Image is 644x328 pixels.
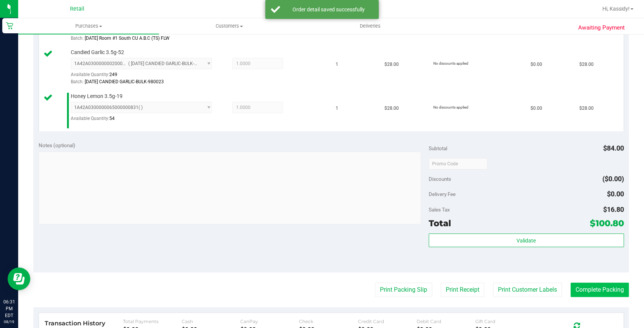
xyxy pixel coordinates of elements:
[159,18,300,34] a: Customers
[607,190,624,198] span: $0.00
[602,175,624,183] span: ($0.00)
[39,142,75,148] span: Notes (optional)
[3,319,15,325] p: 08/19
[493,283,562,297] button: Print Customer Labels
[384,61,399,68] span: $28.00
[6,22,13,30] inline-svg: Retail
[300,18,440,34] a: Deliveries
[429,233,624,247] button: Validate
[603,144,624,152] span: $84.00
[71,113,219,128] div: Available Quantity:
[429,145,447,151] span: Subtotal
[71,69,219,84] div: Available Quantity:
[475,319,534,324] div: Gift Card
[71,79,84,84] span: Batch:
[85,36,170,41] span: [DATE] Room #1 South CU A.B.C (TS) FLW
[433,105,468,109] span: No discounts applied
[336,105,338,112] span: 1
[429,158,487,169] input: Promo Code
[71,36,84,41] span: Batch:
[109,116,115,121] span: 54
[579,61,594,68] span: $28.00
[3,298,15,319] p: 06:31 PM EDT
[429,191,456,197] span: Delivery Fee
[429,172,451,186] span: Discounts
[579,105,594,112] span: $28.00
[18,18,159,34] a: Purchases
[8,267,30,290] iframe: Resource center
[433,61,468,65] span: No discounts applied
[240,319,299,324] div: CanPay
[85,79,164,84] span: [DATE] CANDIED GARLIC-BULK-980023
[384,105,399,112] span: $28.00
[590,218,624,229] span: $100.80
[578,23,625,32] span: Awaiting Payment
[530,61,542,68] span: $0.00
[71,49,124,56] span: Candied Garlic 3.5g-52
[109,72,117,77] span: 249
[571,283,629,297] button: Complete Packing
[350,23,391,30] span: Deliveries
[429,207,450,213] span: Sales Tax
[182,319,240,324] div: Cash
[417,319,475,324] div: Debit Card
[429,218,451,229] span: Total
[18,23,159,30] span: Purchases
[441,283,484,297] button: Print Receipt
[284,6,373,13] div: Order detail saved successfully
[602,6,630,12] span: Hi, Kassidy!
[71,93,123,100] span: Honey Lemon 3.5g-19
[123,319,182,324] div: Total Payments
[358,319,417,324] div: Credit Card
[603,205,624,213] span: $16.80
[70,6,84,12] span: Retail
[530,105,542,112] span: $0.00
[336,61,338,68] span: 1
[159,23,299,30] span: Customers
[516,238,536,244] span: Validate
[299,319,358,324] div: Check
[375,283,432,297] button: Print Packing Slip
